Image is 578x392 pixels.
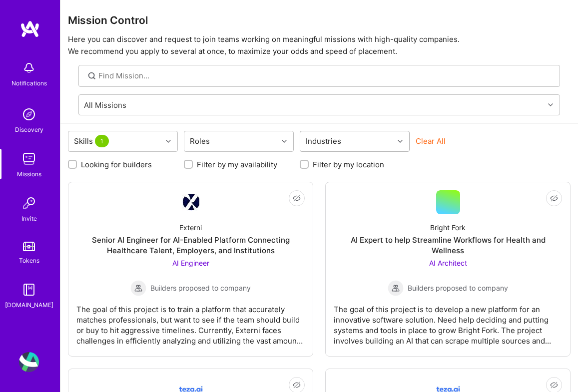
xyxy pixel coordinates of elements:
[550,381,558,389] i: icon EyeClosed
[166,139,171,144] i: icon Chevron
[21,213,37,224] div: Invite
[19,352,39,372] img: User Avatar
[172,259,209,267] span: AI Engineer
[5,300,53,310] div: [DOMAIN_NAME]
[11,78,47,88] div: Notifications
[17,169,41,179] div: Missions
[416,136,446,146] button: Clear All
[84,99,126,110] div: All Missions
[68,14,571,26] h3: Mission Control
[98,70,553,81] input: Find Mission...
[86,70,98,82] i: icon SearchGrey
[130,280,146,296] img: Builders proposed to company
[23,242,35,251] img: tokens
[187,134,212,148] div: Roles
[334,235,562,256] div: AI Expert to help Streamline Workflows for Health and Wellness
[429,259,467,267] span: AI Architect
[334,296,562,346] div: The goal of this project is to develop a new platform for an innovative software solution. Need h...
[282,139,287,144] i: icon Chevron
[81,159,152,170] label: Looking for builders
[179,222,202,233] div: Externi
[19,193,39,213] img: Invite
[68,33,571,57] p: Here you can discover and request to join teams working on meaningful missions with high-quality ...
[388,280,404,296] img: Builders proposed to company
[550,194,558,202] i: icon EyeClosed
[15,124,43,135] div: Discovery
[19,58,39,78] img: bell
[182,194,199,211] img: Company Logo
[197,159,277,170] label: Filter by my availability
[408,283,508,293] span: Builders proposed to company
[548,102,553,107] i: icon Chevron
[76,296,305,346] div: The goal of this project is to train a platform that accurately matches professionals, but want t...
[293,194,301,202] i: icon EyeClosed
[150,283,251,293] span: Builders proposed to company
[293,381,301,389] i: icon EyeClosed
[76,235,305,256] div: Senior AI Engineer for AI-Enabled Platform Connecting Healthcare Talent, Employers, and Institutions
[19,280,39,300] img: guide book
[71,134,113,148] div: Skills
[430,222,466,233] div: Bright Fork
[95,135,109,147] span: 1
[313,159,384,170] label: Filter by my location
[20,20,40,38] img: logo
[19,104,39,124] img: discovery
[19,255,39,266] div: Tokens
[19,149,39,169] img: teamwork
[303,134,344,148] div: Industries
[398,139,403,144] i: icon Chevron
